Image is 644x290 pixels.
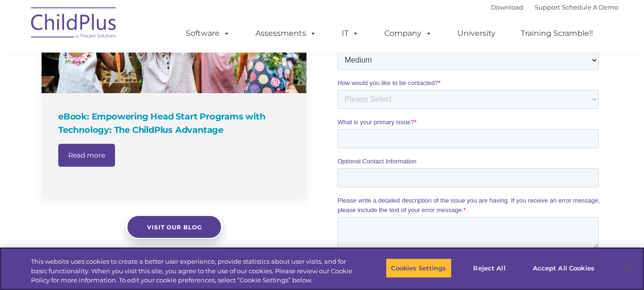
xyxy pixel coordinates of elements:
font: | [491,3,618,11]
a: Read more [58,144,115,167]
a: IT [332,24,369,43]
img: ChildPlus by Procare Solutions [26,0,122,48]
a: Visit our blog [127,215,222,239]
button: Cookies Settings [386,258,451,278]
a: Training Scramble!! [511,24,602,43]
a: Schedule A Demo [562,3,618,11]
h4: eBook: Empowering Head Start Programs with Technology: The ChildPlus Advantage [58,110,292,137]
a: Support [535,3,560,11]
button: Accept All Cookies [528,258,600,278]
span: Visit our blog [147,224,201,231]
a: Assessments [246,24,326,43]
a: University [448,24,505,43]
a: Download [491,3,523,11]
div: This website uses cookies to create a better user experience, provide statistics about user visit... [31,257,354,285]
a: Software [176,24,240,43]
button: Close [618,258,639,279]
a: Company [375,24,442,43]
button: Reject All [460,258,519,278]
